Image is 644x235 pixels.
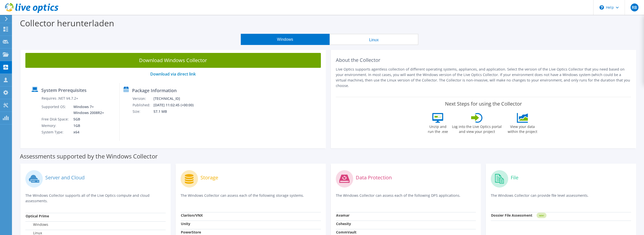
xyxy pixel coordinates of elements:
td: Supported OS: [41,104,70,116]
label: System Prerequisites [41,88,87,93]
td: 1GB [70,122,105,129]
button: Linux [330,34,418,45]
strong: Clariion/VNX [181,213,203,218]
td: Windows 7+ Windows 2008R2+ [70,104,105,116]
strong: Avamar [336,213,349,218]
button: Windows [241,34,330,45]
strong: Dossier File Assessment [491,213,532,218]
p: The Windows Collector supports all of the Live Optics compute and cloud assessments. [25,193,166,204]
label: View your data within the project [504,123,540,134]
label: Collector herunterladen [20,17,114,29]
h2: About the Collector [336,57,631,63]
td: 57.1 MB [153,108,200,115]
a: Download Windows Collector [25,53,321,68]
label: Next Steps for using the Collector [445,101,522,107]
tspan: NEW! [539,214,544,217]
strong: CommVault [336,230,356,235]
td: x64 [70,129,105,135]
label: Log into the Live Optics portal and view your project [452,123,502,134]
strong: Optical Prime [26,214,49,218]
td: [TECHNICAL_ID] [153,95,200,102]
p: Live Optics supports agentless collection of different operating systems, appliances, and applica... [336,67,631,88]
label: Windows [26,222,48,227]
label: Server and Cloud [45,175,85,180]
label: Package Information [132,88,177,93]
td: Published: [132,102,153,108]
p: The Windows Collector can provide file level assessments. [491,193,631,203]
td: 5GB [70,116,105,122]
p: The Windows Collector can assess each of the following storage systems. [181,193,321,203]
td: Size: [132,108,153,115]
label: Assessments supported by the Windows Collector [20,154,158,159]
td: System Type: [41,129,70,135]
a: Download via direct link [150,71,196,77]
strong: PowerStore [181,230,201,235]
strong: Unity [181,221,190,226]
p: The Windows Collector can assess each of the following DPS applications. [336,193,476,203]
td: Free Disk Space: [41,116,70,122]
strong: Cohesity [336,221,351,226]
label: Unzip and run the .exe [426,123,449,134]
td: Memory: [41,122,70,129]
span: RB [631,3,639,11]
td: [DATE] 11:02:45 (+00:00) [153,102,200,108]
td: Version: [132,95,153,102]
label: Data Protection [356,175,392,180]
svg: \n [599,5,604,10]
label: File [511,175,518,180]
label: Requires .NET V4.7.2+ [42,96,78,101]
label: Storage [200,175,218,180]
